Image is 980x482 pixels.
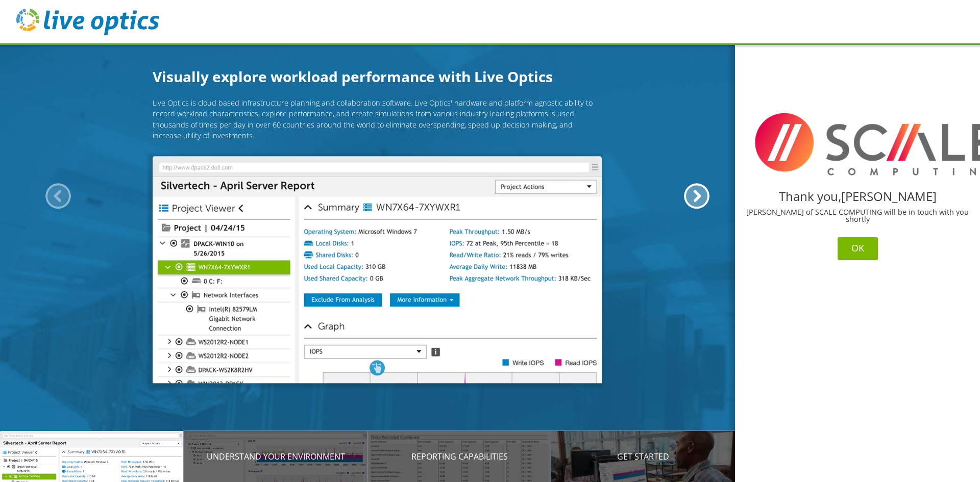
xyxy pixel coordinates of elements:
button: OK [838,237,878,260]
p: [PERSON_NAME] of SCALE COMPUTING will be in touch with you shortly [743,209,972,223]
img: live_optics_svg.svg [16,9,159,35]
p: Live Optics is cloud based infrastructure planning and collaboration software. Live Optics' hardw... [153,97,602,141]
span: [PERSON_NAME] [841,188,937,205]
p: Understand your environment [184,450,367,463]
p: Reporting Capabilities [367,450,551,463]
h1: Visually explore workload performance with Live Optics [153,66,602,88]
p: Get Started [551,450,735,463]
h2: Thank you, [743,190,972,202]
img: Introducing Live Optics [153,156,602,384]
